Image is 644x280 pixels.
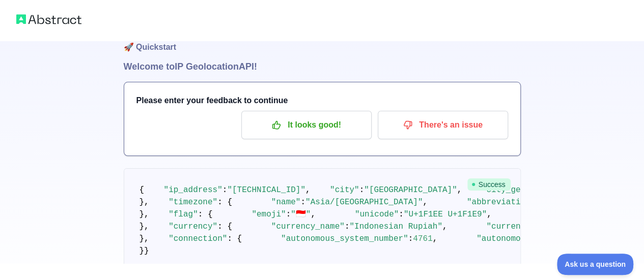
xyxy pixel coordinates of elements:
span: , [311,210,316,219]
span: "autonomous_system_number" [281,234,408,243]
iframe: Toggle Customer Support [557,254,634,275]
span: "emoji" [251,210,286,219]
span: "city" [330,185,359,195]
span: "U+1F1EE U+1F1E9" [404,210,487,219]
span: 4761 [413,234,432,243]
h3: Please enter your feedback to continue [136,95,508,107]
span: "abbreviation" [467,198,535,207]
span: : { [217,222,232,231]
span: "currency" [169,222,217,231]
span: : [222,185,228,195]
span: : [399,210,404,219]
span: : [345,222,350,231]
p: There's an issue [385,116,500,134]
span: "timezone" [169,198,217,207]
span: : { [217,198,232,207]
span: "name" [271,198,301,207]
span: "connection" [169,234,227,243]
img: Abstract logo [16,12,81,26]
span: "unicode" [355,210,399,219]
button: It looks good! [241,111,372,139]
span: , [423,198,428,207]
span: "currency_code" [486,222,559,231]
span: , [442,222,447,231]
span: : [359,185,365,195]
span: , [305,185,311,195]
span: , [487,210,492,219]
span: "🇮🇩" [291,210,311,219]
span: "autonomous_system_organization" [477,234,633,243]
span: "flag" [169,210,198,219]
span: : { [227,234,242,243]
span: "ip_address" [164,185,222,195]
span: : [286,210,291,219]
h1: Welcome to IP Geolocation API! [124,59,521,74]
span: "[GEOGRAPHIC_DATA]" [364,185,457,195]
span: : { [198,210,213,219]
span: { [139,185,145,195]
span: "[TECHNICAL_ID]" [227,185,305,195]
span: Success [467,178,511,191]
span: : [408,234,413,243]
p: It looks good! [249,116,364,134]
span: , [433,234,438,243]
span: : [300,198,305,207]
button: There's an issue [378,111,508,139]
span: "currency_name" [271,222,345,231]
span: "Asia/[GEOGRAPHIC_DATA]" [305,198,423,207]
span: , [457,185,462,195]
span: "Indonesian Rupiah" [349,222,442,231]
